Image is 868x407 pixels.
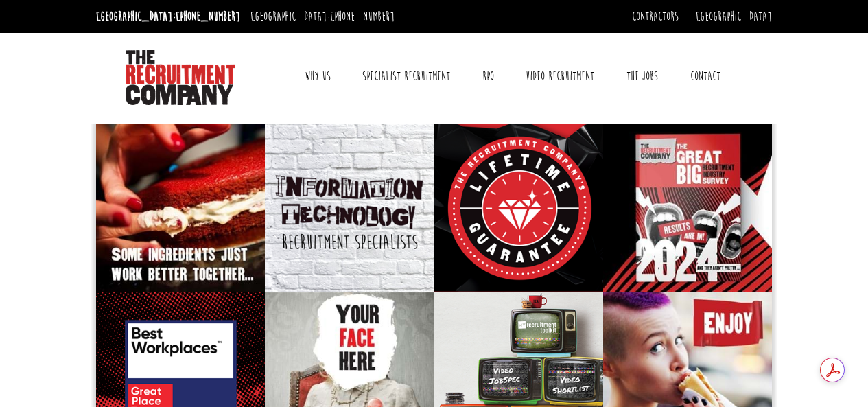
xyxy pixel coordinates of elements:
a: The Jobs [616,59,668,93]
a: Specialist Recruitment [352,59,460,93]
li: [GEOGRAPHIC_DATA]: [93,5,244,27]
li: [GEOGRAPHIC_DATA]: [247,5,398,27]
a: Contractors [632,9,679,24]
a: [PHONE_NUMBER] [176,9,240,24]
img: The Recruitment Company [126,50,235,105]
a: [PHONE_NUMBER] [330,9,395,24]
a: Contact [680,59,731,93]
a: [GEOGRAPHIC_DATA] [696,9,772,24]
a: Why Us [294,59,341,93]
a: Video Recruitment [515,59,605,93]
a: RPO [472,59,504,93]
